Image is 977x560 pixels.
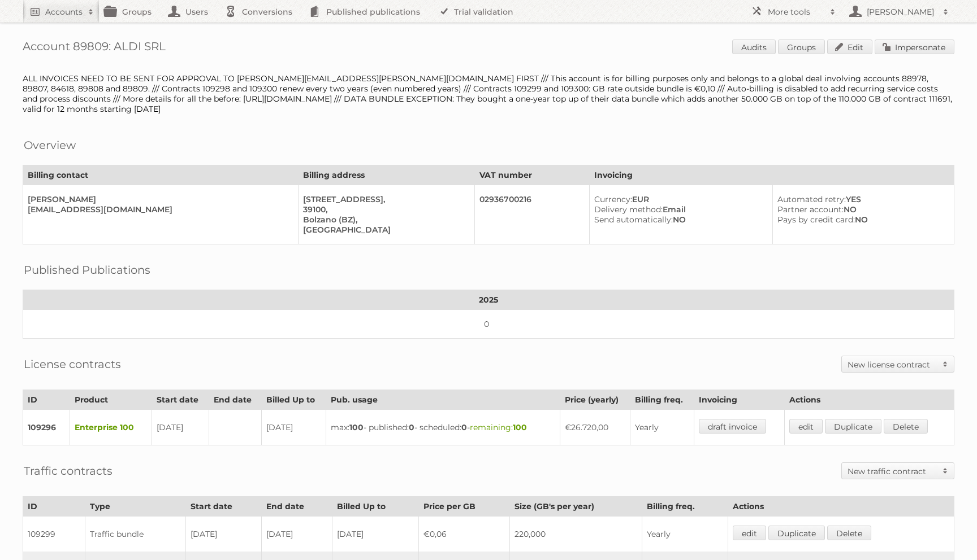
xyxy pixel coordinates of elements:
th: Invoicing [694,390,785,410]
span: Delivery method: [594,204,663,215]
td: Traffic bundle [85,517,185,552]
th: ID [23,497,85,517]
th: Invoicing [590,165,954,185]
th: Type [85,497,185,517]
td: [DATE] [185,517,262,552]
td: [DATE] [332,517,418,552]
h1: Account 89809: ALDI SRL [23,40,954,56]
a: Audits [732,40,776,54]
td: [DATE] [262,410,326,445]
span: Currency: [594,194,632,204]
th: Actions [728,497,954,517]
th: Billing contact [23,165,299,185]
a: Delete [884,419,928,434]
strong: 100 [513,422,527,432]
th: Size (GB's per year) [510,497,642,517]
th: Pub. usage [326,390,560,410]
td: 109296 [23,410,70,445]
th: Start date [152,390,209,410]
a: Impersonate [875,40,954,54]
td: max: - published: - scheduled: - [326,410,560,445]
h2: Published Publications [24,261,150,278]
a: edit [789,419,823,434]
h2: Traffic contracts [24,462,113,479]
a: Groups [778,40,825,54]
span: Toggle [937,356,954,372]
strong: 0 [461,422,467,432]
th: Billed Up to [332,497,418,517]
h2: More tools [768,6,824,17]
a: Edit [827,40,872,54]
div: [GEOGRAPHIC_DATA] [303,225,465,235]
div: EUR [594,194,763,204]
div: [PERSON_NAME] [28,194,289,204]
td: [DATE] [152,410,209,445]
td: Yearly [642,517,728,552]
div: Email [594,204,763,215]
a: New traffic contract [842,463,954,479]
div: 39100, [303,204,465,215]
span: remaining: [470,422,527,432]
th: Billing freq. [642,497,728,517]
td: 02936700216 [475,185,590,244]
div: NO [594,215,763,225]
th: Price per GB [418,497,510,517]
h2: Accounts [45,6,83,17]
th: Product [70,390,152,410]
th: Actions [785,390,954,410]
h2: License contracts [24,356,121,373]
a: Duplicate [825,419,881,434]
th: 2025 [23,290,954,310]
span: Send automatically: [594,215,673,225]
a: draft invoice [699,419,766,434]
th: Price (yearly) [560,390,630,410]
td: 220,000 [510,517,642,552]
td: €26.720,00 [560,410,630,445]
th: ID [23,390,70,410]
h2: [PERSON_NAME] [864,6,937,17]
td: Yearly [630,410,694,445]
div: Bolzano (BZ), [303,215,465,225]
strong: 0 [409,422,414,432]
div: NO [777,215,945,225]
a: edit [733,526,766,540]
span: Partner account: [777,204,844,215]
td: [DATE] [262,517,332,552]
td: €0,06 [418,517,510,552]
th: Billed Up to [262,390,326,410]
td: Enterprise 100 [70,410,152,445]
a: Delete [827,526,871,540]
div: ALL INVOICES NEED TO BE SENT FOR APPROVAL TO [PERSON_NAME][EMAIL_ADDRESS][PERSON_NAME][DOMAIN_NAM... [23,73,954,114]
th: Billing address [299,165,475,185]
th: End date [209,390,261,410]
th: Billing freq. [630,390,694,410]
span: Automated retry: [777,194,846,204]
th: End date [262,497,332,517]
th: VAT number [475,165,590,185]
h2: New traffic contract [848,466,937,477]
td: 0 [23,310,954,339]
div: YES [777,194,945,204]
div: [STREET_ADDRESS], [303,194,465,204]
div: NO [777,204,945,215]
strong: 100 [349,422,364,432]
h2: Overview [24,137,76,154]
span: Toggle [937,463,954,479]
a: Duplicate [768,526,825,540]
h2: New license contract [848,359,937,370]
a: New license contract [842,356,954,372]
div: [EMAIL_ADDRESS][DOMAIN_NAME] [28,204,289,215]
span: Pays by credit card: [777,215,855,225]
th: Start date [185,497,262,517]
td: 109299 [23,517,85,552]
